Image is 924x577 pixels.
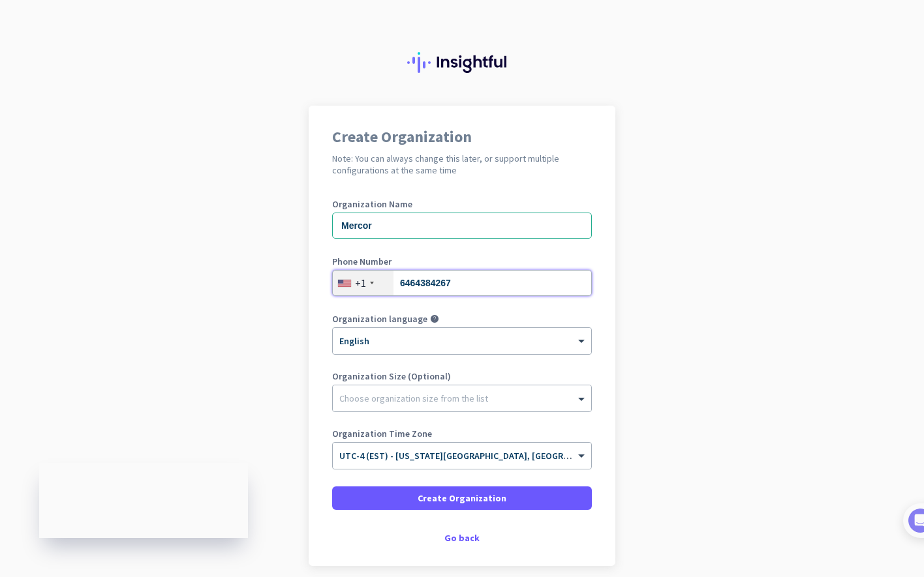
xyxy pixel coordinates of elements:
label: Organization Name [332,200,592,209]
label: Phone Number [332,257,592,266]
div: Go back [332,533,592,542]
h2: Note: You can always change this later, or support multiple configurations at the same time [332,153,592,176]
iframe: Insightful Status [39,463,248,538]
div: +1 [355,276,366,289]
h1: Create Organization [332,129,592,145]
button: Create Organization [332,486,592,510]
img: Insightful [407,52,517,73]
label: Organization Time Zone [332,429,592,438]
label: Organization Size (Optional) [332,372,592,381]
input: 201-555-0123 [332,270,592,296]
span: Create Organization [418,492,506,505]
i: help [430,314,439,323]
input: What is the name of your organization? [332,213,592,239]
label: Organization language [332,314,427,323]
